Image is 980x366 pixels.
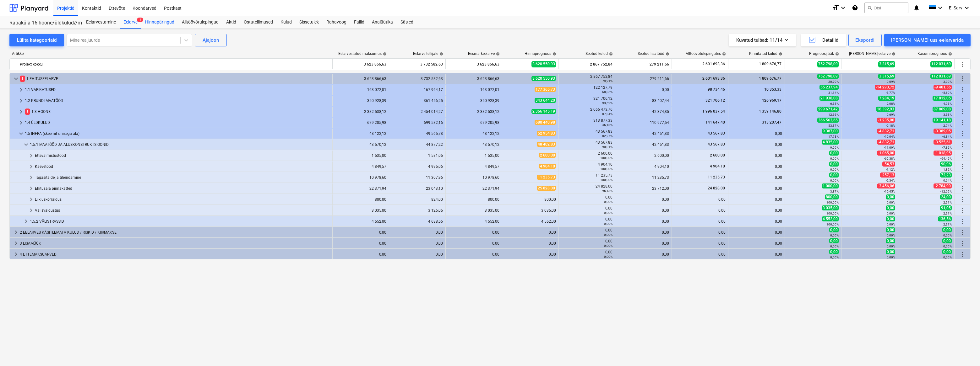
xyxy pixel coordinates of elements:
small: 82,27% [602,134,612,138]
small: -69,38% [884,157,895,160]
span: keyboard_arrow_right [27,196,35,203]
div: Seotud lisatööd [638,51,669,56]
span: 2 601 693,36 [702,61,726,67]
span: 4 904,10 [539,164,556,169]
div: 42 451,83 [618,142,669,147]
small: 0,00% [830,168,839,171]
span: Rohkem tegevusi [959,108,966,115]
small: 20,79% [828,80,839,83]
span: 0,00 [829,172,839,178]
span: -3 456,06 [877,183,895,188]
div: Eelarvestamine [82,16,120,29]
span: 2 601 693,36 [702,76,726,81]
div: 361 456,25 [392,98,443,103]
div: 1.3 HOONE [25,107,330,117]
small: 87,34% [602,112,612,116]
div: 824,00 [392,197,443,202]
span: -2 784,90 [934,183,952,188]
span: keyboard_arrow_right [27,207,35,214]
span: 98 734,46 [707,87,726,92]
div: Sissetulek [296,16,323,29]
div: Eelarve tellijale [413,51,443,56]
span: keyboard_arrow_right [12,229,20,236]
button: Lülita kategooriaid [9,34,64,46]
button: Ajajoon [195,34,227,46]
div: 122 127,79 [561,85,612,94]
div: Kinnitatud kulud [749,51,782,56]
div: 279 211,66 [618,77,669,81]
span: Rohkem tegevusi [959,251,966,258]
div: 22 371,94 [448,186,499,191]
small: -11,09% [884,146,895,149]
div: 0,00 [731,142,782,147]
small: 0,00% [830,179,839,182]
span: help [721,52,726,56]
span: keyboard_arrow_right [27,152,35,159]
span: 0,00 [829,162,839,167]
div: 23 043,10 [392,186,443,191]
div: Kaevetööd [35,162,330,172]
span: 1 [25,109,30,114]
small: 0,64% [943,179,952,182]
span: 3 620 550,93 [531,76,556,81]
div: 4 904,10 [618,164,669,169]
div: 1.5.1 MAATÖÖD JA ALUSKONSTRUKTSIOONID [30,140,330,150]
div: 0,00 [561,195,612,204]
div: Ostutellimused [240,16,277,29]
span: 1 809 676,77 [758,61,782,67]
small: -1,12% [886,168,895,171]
span: -3 389,05 [934,129,952,134]
div: Eesmärkeelarve [468,51,500,56]
span: 1 [137,18,143,22]
span: -3 525,61 [934,140,952,145]
div: 699 582,16 [392,120,443,125]
div: Sätted [397,16,417,29]
span: 299 671,42 [817,107,839,112]
div: 42 374,85 [618,109,669,114]
div: Lülita kategooriaid [17,36,57,44]
iframe: Chat Widget [949,336,980,366]
span: -1 018,95 [934,151,952,156]
small: 90,01% [602,145,612,149]
div: Aktid [222,16,240,29]
small: 68,86% [602,90,612,94]
div: 279 211,66 [618,59,669,69]
small: 96,13% [602,189,612,193]
span: 177 365,73 [535,87,556,92]
small: 3,58% [943,113,952,116]
div: 23 712,00 [618,186,669,191]
span: help [890,52,896,56]
div: 2 600,00 [618,153,669,158]
span: 48 402,83 [537,142,556,147]
div: 167 964,17 [392,88,443,92]
div: Tagasitäide ja tihendamine [35,172,330,183]
div: 0,00 [731,164,782,169]
div: [PERSON_NAME] uus eelarverida [891,36,964,44]
div: Hinnaprognoos [525,51,556,56]
small: 3,87% [830,190,839,193]
button: Kuvatud tulbad:11/14 [729,34,796,46]
div: 163 072,01 [335,88,386,92]
div: 11 307,96 [392,175,443,180]
span: Rohkem tegevusi [959,174,966,181]
a: Hinnapäringud [141,16,178,29]
small: 79,21% [602,79,612,83]
div: 4 904,10 [561,162,612,171]
span: 343 644,20 [535,98,556,103]
div: 3 623 866,63 [335,77,386,81]
div: 679 205,98 [335,120,386,125]
span: keyboard_arrow_right [27,163,35,170]
div: Artikkel [9,51,333,56]
div: 4 849,57 [448,164,499,169]
a: Eelarve1 [120,16,141,29]
small: 0,09% [887,80,895,83]
span: help [608,52,613,56]
span: 11 235,73 [707,175,726,179]
span: Rohkem tegevusi [959,86,966,93]
span: 24,00 [940,194,952,199]
div: 2 867 752,84 [561,74,612,83]
span: 90,96 [940,162,952,167]
span: 7 284,19 [878,96,895,101]
div: Prognoosijääk [809,51,839,56]
div: 3 623 866,63 [448,77,499,81]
